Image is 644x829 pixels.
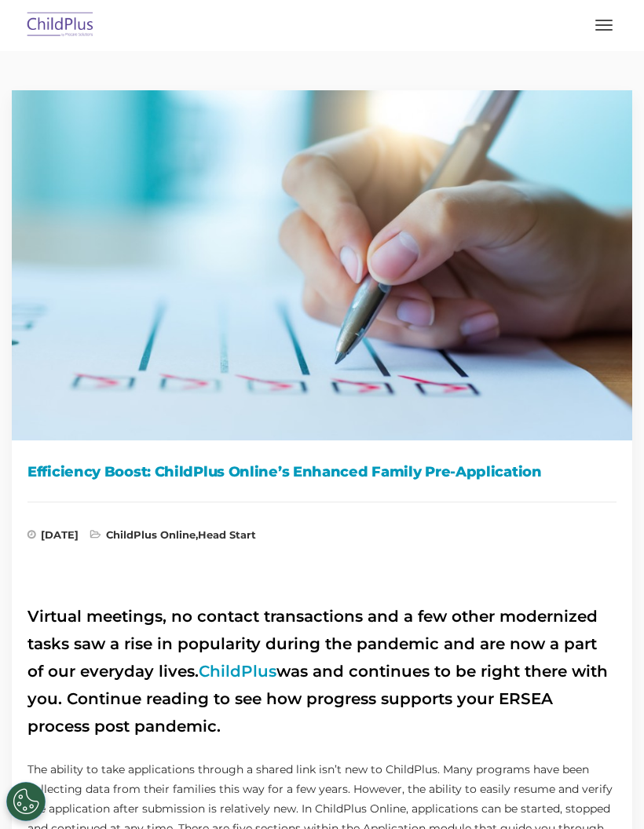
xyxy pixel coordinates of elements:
span: , [90,530,256,546]
img: ChildPlus by Procare Solutions [24,7,97,44]
a: ChildPlus [199,662,276,681]
h1: Efficiency Boost: ChildPlus Online’s Enhanced Family Pre-Application [27,460,617,484]
button: Cookies Settings [6,782,46,821]
a: Head Start [198,528,256,541]
span: [DATE] [27,530,79,546]
a: ChildPlus Online [106,528,196,541]
h2: Virtual meetings, no contact transactions and a few other modernized tasks saw a rise in populari... [27,603,617,740]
